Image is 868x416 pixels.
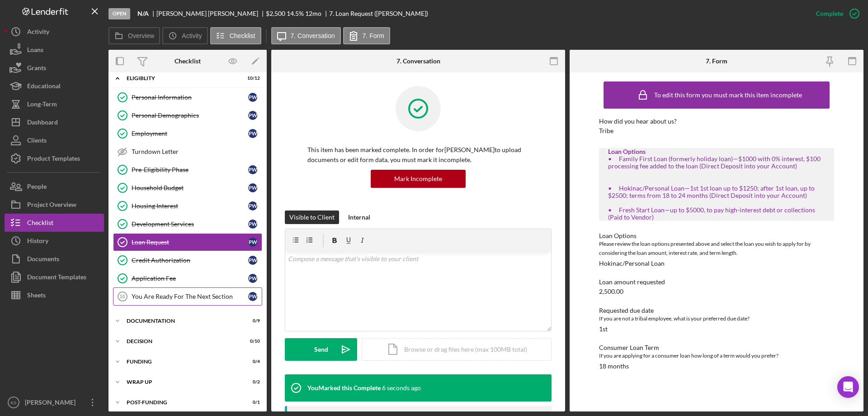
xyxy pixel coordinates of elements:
div: P W [248,220,257,229]
div: 7. Conversation [396,57,440,65]
div: P W [248,93,257,102]
div: P W [248,274,257,283]
div: Product Templates [27,149,80,170]
div: Post-Funding [127,400,237,405]
div: 18 months [599,363,629,370]
div: Educational [27,77,61,97]
a: Housing InterestPW [113,197,262,215]
button: 7. Form [343,27,390,44]
div: Project Overview [27,196,76,216]
button: KS[PERSON_NAME] [5,393,104,411]
a: Activity [5,23,104,41]
button: Project Overview [5,196,104,214]
div: P W [248,165,257,174]
div: Hokinac/Personal Loan [599,260,665,267]
button: Activity [162,27,208,44]
button: Educational [5,77,104,95]
label: Activity [182,32,202,39]
button: Document Templates [5,268,104,286]
div: Pre-Eligibility Phase [132,166,248,173]
button: Checklist [5,214,104,232]
div: Open [108,8,130,19]
b: N/A [137,10,149,17]
div: To edit this form you must mark this item incomplete [654,91,802,99]
a: Development ServicesPW [113,215,262,233]
div: You Are Ready For The Next Section [132,293,248,300]
div: 0 / 4 [244,359,260,364]
div: Funding [127,359,237,364]
button: History [5,232,104,250]
div: 1st [599,325,608,333]
div: Sheets [27,286,46,306]
button: Grants [5,59,104,77]
button: Complete [807,5,863,23]
tspan: 10 [119,294,125,299]
div: Please review the loan options presented above and select the loan you wish to apply for by consi... [599,239,834,258]
p: This item has been marked complete. In order for [PERSON_NAME] to upload documents or edit form d... [307,145,529,165]
label: 7. Form [363,32,384,39]
div: 12 mo [305,10,321,17]
div: Loans [27,41,43,61]
div: Personal Information [132,94,248,101]
div: Development Services [132,220,248,228]
text: KS [11,400,17,405]
div: Grants [27,59,46,79]
label: Checklist [230,32,255,39]
div: Long-Term [27,95,57,115]
label: Overview [128,32,154,39]
a: People [5,177,104,196]
div: P W [248,238,257,247]
a: Personal InformationPW [113,88,262,106]
div: Documentation [127,318,237,324]
div: P W [248,111,257,120]
div: Loan Options [608,148,825,155]
label: 7. Conversation [291,32,335,39]
div: Checklist [27,214,53,234]
div: You Marked this Complete [307,384,381,392]
span: $2,500 [266,10,285,17]
a: Loan RequestPW [113,233,262,251]
button: Overview [108,27,160,44]
button: Loans [5,41,104,59]
div: Clients [27,131,47,152]
div: Checklist [175,57,201,65]
div: Internal [348,210,370,224]
div: 2,500.00 [599,288,623,295]
div: 10 / 12 [244,76,260,81]
div: Loan amount requested [599,278,834,286]
a: Application FeePW [113,269,262,287]
button: Internal [344,210,375,224]
div: Complete [816,5,843,23]
time: 2025-09-29 20:23 [382,384,421,392]
div: Documents [27,250,59,270]
div: Wrap up [127,379,237,385]
div: 7. Loan Request ([PERSON_NAME]) [329,10,428,17]
div: Tribe [599,127,613,134]
div: 0 / 10 [244,339,260,344]
button: Sheets [5,286,104,304]
button: Long-Term [5,95,104,113]
div: Employment [132,130,248,137]
div: P W [248,183,257,192]
button: Clients [5,131,104,149]
div: [PERSON_NAME] [PERSON_NAME] [156,10,266,17]
a: 10You Are Ready For The Next SectionPW [113,287,262,306]
button: Documents [5,250,104,268]
div: If you are not a tribal employee, what is your preferred due date? [599,314,834,323]
div: Mark Incomplete [394,170,442,188]
div: [PERSON_NAME] [23,393,81,414]
div: History [27,232,48,252]
div: Requested due date [599,307,834,314]
a: Credit AuthorizationPW [113,251,262,269]
div: How did you hear about us? [599,118,834,125]
div: Personal Demographics [132,112,248,119]
div: Household Budget [132,184,248,191]
div: Send [314,338,328,361]
button: Send [285,338,357,361]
